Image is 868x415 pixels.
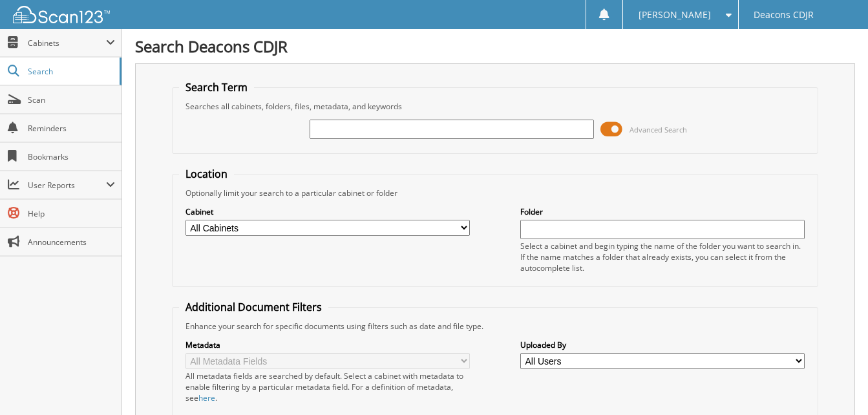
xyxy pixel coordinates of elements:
[135,36,855,57] h1: Search Deacons CDJR
[28,37,106,48] span: Cabinets
[639,11,711,19] span: [PERSON_NAME]
[630,125,687,134] span: Advanced Search
[520,240,805,273] div: Select a cabinet and begin typing the name of the folder you want to search in. If the name match...
[28,180,106,191] span: User Reports
[179,321,812,332] div: Enhance your search for specific documents using filters such as date and file type.
[179,80,254,94] legend: Search Term
[179,101,812,112] div: Searches all cabinets, folders, files, metadata, and keywords
[185,206,470,217] label: Cabinet
[28,208,115,219] span: Help
[28,123,115,134] span: Reminders
[28,151,115,162] span: Bookmarks
[179,300,328,314] legend: Additional Document Filters
[754,11,814,19] span: Deacons CDJR
[13,6,110,23] img: scan123-logo-white.svg
[520,206,805,217] label: Folder
[28,66,113,77] span: Search
[198,392,215,403] a: here
[185,370,470,403] div: All metadata fields are searched by default. Select a cabinet with metadata to enable filtering b...
[179,167,234,181] legend: Location
[28,237,115,248] span: Announcements
[28,94,115,105] span: Scan
[520,339,805,350] label: Uploaded By
[179,187,812,198] div: Optionally limit your search to a particular cabinet or folder
[185,339,470,350] label: Metadata
[803,353,868,415] iframe: Chat Widget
